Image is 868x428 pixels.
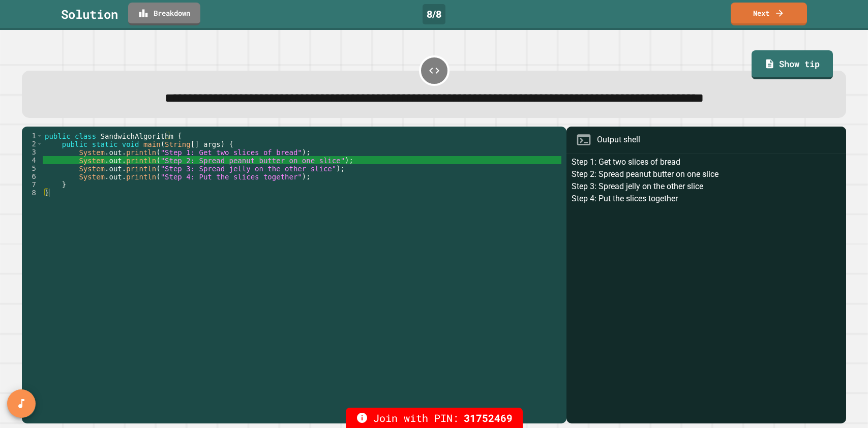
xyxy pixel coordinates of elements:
span: 31752469 [464,410,513,425]
a: Show tip [752,50,833,79]
div: 4 [22,156,43,164]
div: 1 [22,132,43,140]
div: 5 [22,164,43,172]
div: 7 [22,180,43,189]
div: Step 1: Get two slices of bread Step 2: Spread peanut butter on one slice Step 3: Spread jelly on... [572,156,842,423]
div: Output shell [597,134,640,146]
div: 2 [22,140,43,148]
a: Next [731,3,807,25]
div: 8 / 8 [423,4,445,24]
div: Solution [61,5,118,23]
button: SpeedDial basic example [7,389,36,418]
div: 8 [22,189,43,197]
span: Toggle code folding, rows 2 through 7 [37,140,42,148]
a: Breakdown [128,3,200,25]
div: Join with PIN: [346,408,523,428]
span: Toggle code folding, rows 1 through 8 [37,132,42,140]
div: 3 [22,148,43,156]
div: 6 [22,172,43,180]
